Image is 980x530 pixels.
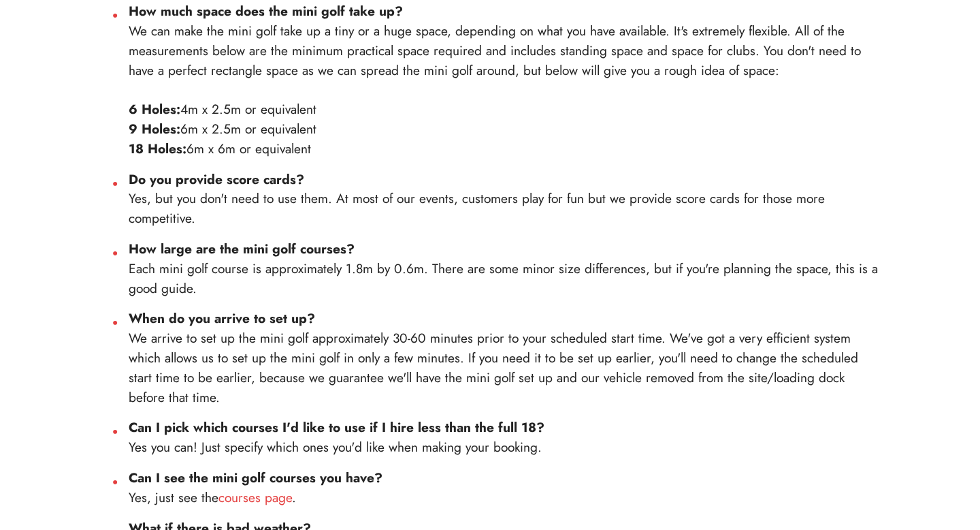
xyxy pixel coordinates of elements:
strong: Can I see the mini golf courses you have? [129,468,382,487]
span: 4m x 2.5m or equivalent [129,99,316,119]
strong: How much space does the mini golf take up? [129,1,403,20]
span: 6m x 2.5m or equivalent 6m x 6m or equivalent [129,119,316,158]
strong: When do you arrive to set up? [129,309,315,328]
strong: 9 Holes: [129,119,180,138]
li: Yes you can! Just specify which ones you'd like when making your booking. [129,418,878,457]
strong: 6 Holes: [129,99,180,119]
strong: How large are the mini golf courses? [129,239,355,258]
a: courses page [218,488,292,507]
strong: Do you provide score cards? [129,170,304,189]
li: Each mini golf course is approximately 1.8m by 0.6m. There are some minor size differences, but i... [129,239,878,298]
li: We arrive to set up the mini golf approximately 30-60 minutes prior to your scheduled start time.... [129,309,878,407]
span: We can make the mini golf take up a tiny or a huge space, depending on what you have available. I... [129,21,861,80]
strong: Can I pick which courses I'd like to use if I hire less than the full 18? [129,418,544,437]
span: Yes, but you don't need to use them. At most of our events, customers play for fun but we provide... [129,170,825,228]
li: Yes, just see the . [129,468,878,508]
strong: 18 Holes: [129,139,186,158]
